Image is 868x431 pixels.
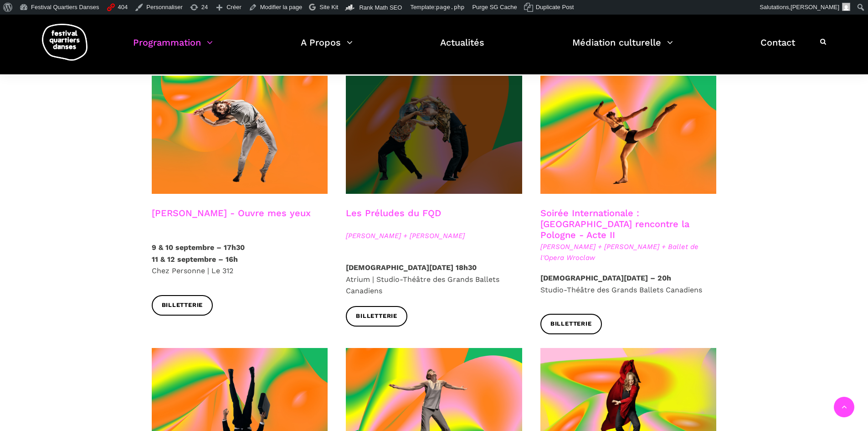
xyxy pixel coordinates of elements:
span: Billetterie [356,312,397,321]
p: Chez Personne | Le 312 [152,242,328,277]
h3: [PERSON_NAME] - Ouvre mes yeux [152,208,311,230]
span: page.php [436,4,465,10]
p: Atrium | Studio-Théâtre des Grands Ballets Canadiens [346,262,522,297]
span: [PERSON_NAME] [791,4,839,10]
a: Programmation [133,35,213,62]
a: A Propos [301,35,353,62]
span: Site Kit [319,4,338,10]
strong: [DEMOGRAPHIC_DATA][DATE] 18h30 [346,263,477,272]
span: Billetterie [162,301,203,310]
a: Billetterie [540,314,602,334]
span: Billetterie [550,319,592,329]
a: Les Préludes du FQD [346,208,441,218]
span: [PERSON_NAME] + [PERSON_NAME] + Ballet de l'Opera Wroclaw [540,241,717,263]
span: Rank Math SEO [359,4,402,11]
a: Billetterie [346,306,407,327]
strong: 9 & 10 septembre – 17h30 11 & 12 septembre – 16h [152,243,245,264]
span: [PERSON_NAME] + [PERSON_NAME] [346,230,522,241]
a: Médiation culturelle [572,35,673,62]
a: Actualités [440,35,484,62]
a: Contact [760,35,795,62]
p: Studio-Théâtre des Grands Ballets Canadiens [540,272,717,296]
a: Billetterie [152,295,213,316]
img: logo-fqd-med [42,24,87,61]
a: Soirée Internationale : [GEOGRAPHIC_DATA] rencontre la Pologne - Acte II [540,208,689,240]
strong: [DEMOGRAPHIC_DATA][DATE] – 20h [540,274,671,282]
